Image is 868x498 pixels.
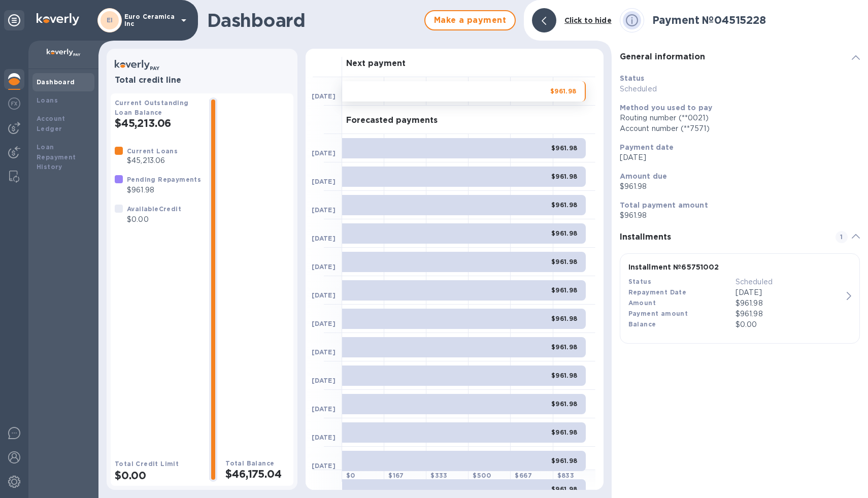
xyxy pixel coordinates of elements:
[620,84,860,94] p: Scheduled
[312,263,336,271] b: [DATE]
[346,59,406,69] h3: Next payment
[115,460,179,468] b: Total Credit Limit
[312,434,336,441] b: [DATE]
[37,143,76,171] b: Loan Repayment History
[620,41,860,73] div: General information
[620,113,860,123] div: Routing number (**0021)
[312,149,336,157] b: [DATE]
[127,176,201,183] b: Pending Repayments
[620,123,860,134] div: Account number (**7571)
[620,201,708,209] b: Total payment amount
[115,99,189,116] b: Current Outstanding Loan Balance
[628,320,656,328] b: Balance
[346,472,355,479] b: $ 0
[736,298,843,309] div: $961.98
[37,78,75,86] b: Dashboard
[557,472,575,479] b: $ 833
[312,405,336,413] b: [DATE]
[620,74,645,82] b: Status
[4,10,24,30] div: Unpin categories
[207,10,419,31] h1: Dashboard
[551,201,578,209] b: $961.98
[312,206,336,214] b: [DATE]
[430,472,448,479] b: $ 333
[551,286,578,294] b: $961.98
[620,221,860,253] div: Installments1
[515,472,532,479] b: $ 667
[312,235,336,242] b: [DATE]
[620,210,860,221] p: $961.98
[225,468,289,480] h2: $46,175.04
[551,428,578,436] b: $961.98
[620,143,674,151] b: Payment date
[424,10,516,30] button: Make a payment
[37,115,65,132] b: Account Ledger
[433,14,507,26] span: Make a payment
[551,258,578,265] b: $961.98
[37,13,79,25] img: Logo
[124,13,175,27] p: Euro Ceramica Inc
[312,320,336,327] b: [DATE]
[312,291,336,299] b: [DATE]
[550,87,577,95] b: $961.98
[620,253,860,344] button: Installment №65751002StatusScheduledRepayment Date[DATE]Amount$961.98Payment amount$961.98Balance...
[620,232,671,242] b: Installments
[312,462,336,470] b: [DATE]
[312,377,336,384] b: [DATE]
[312,92,336,100] b: [DATE]
[836,231,848,243] span: 1
[628,310,688,317] b: Payment amount
[115,76,289,85] h3: Total credit line
[736,309,843,319] p: $961.98
[551,343,578,351] b: $961.98
[551,144,578,152] b: $961.98
[620,152,860,163] p: [DATE]
[620,181,860,192] p: $961.98
[551,400,578,408] b: $961.98
[628,299,656,307] b: Amount
[628,278,651,285] b: Status
[551,229,578,237] b: $961.98
[115,117,201,129] h2: $45,213.06
[127,214,181,225] p: $0.00
[551,372,578,379] b: $961.98
[37,96,58,104] b: Loans
[127,147,178,155] b: Current Loans
[620,52,705,61] b: General information
[107,16,113,24] b: EI
[225,459,274,467] b: Total Balance
[312,178,336,185] b: [DATE]
[346,116,438,125] h3: Forecasted payments
[473,472,491,479] b: $ 500
[652,14,766,26] b: Payment № 04515228
[564,16,612,24] b: Click to hide
[551,457,578,464] b: $961.98
[8,97,20,110] img: Foreign exchange
[736,277,843,287] p: Scheduled
[736,287,843,298] p: [DATE]
[551,173,578,180] b: $961.98
[620,104,712,112] b: Method you used to pay
[115,469,201,482] h2: $0.00
[127,155,178,166] p: $45,213.06
[551,315,578,322] b: $961.98
[127,185,201,195] p: $961.98
[620,172,667,180] b: Amount due
[628,263,719,271] b: Installment № 65751002
[127,205,181,213] b: Available Credit
[736,319,843,330] p: $0.00
[388,472,404,479] b: $ 167
[628,288,687,296] b: Repayment Date
[312,348,336,356] b: [DATE]
[551,485,578,493] b: $961.98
